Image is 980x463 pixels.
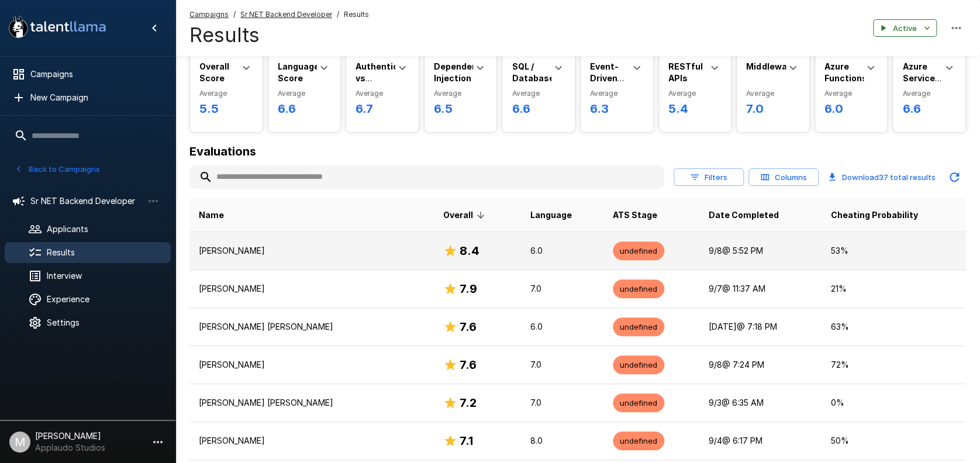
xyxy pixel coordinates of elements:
td: 9/7 @ 11:37 AM [699,270,821,308]
b: Azure Service Bus [902,61,941,95]
h6: 6.6 [278,99,332,118]
p: 7.0 [530,359,594,371]
h6: 5.4 [668,99,722,118]
b: Authentication vs Authorization [356,61,420,95]
button: Updated Today - 10:04 AM [943,165,966,189]
p: 21 % [830,283,957,295]
b: Middleware [746,61,795,71]
button: Columns [748,168,819,186]
p: 72 % [830,359,957,371]
h6: 7.6 [460,355,477,374]
b: SQL / Database [512,61,554,83]
span: ATS Stage [613,208,657,222]
td: 9/8 @ 7:24 PM [699,346,821,384]
h6: 7.0 [746,99,800,118]
span: Average [668,88,722,99]
h6: 6.5 [434,99,488,118]
h6: 6.7 [356,99,409,118]
p: 53 % [830,245,957,257]
p: 6.0 [530,245,594,257]
u: Sr NET Backend Developer [240,10,332,19]
p: 7.0 [530,397,594,409]
h6: 8.4 [460,241,479,260]
span: undefined [613,436,664,447]
span: Results [344,9,369,20]
span: undefined [613,322,664,333]
span: Cheating Probability [830,208,917,222]
b: Overall Score [199,61,229,83]
h6: 7.6 [460,317,477,336]
h6: 7.1 [460,431,473,450]
p: 7.0 [530,283,594,295]
span: Language [530,208,572,222]
span: Average [199,88,253,99]
span: Average [590,88,644,99]
p: [PERSON_NAME] [PERSON_NAME] [199,321,425,333]
span: undefined [613,284,664,295]
span: Overall [443,208,488,222]
h6: 7.2 [460,393,477,412]
span: undefined [613,398,664,409]
span: / [337,9,339,20]
h4: Results [189,23,369,47]
span: Average [824,88,878,99]
b: Language Score [278,61,319,83]
span: undefined [613,360,664,371]
p: [PERSON_NAME] [199,435,425,447]
b: RESTful APIs [668,61,703,83]
p: 63 % [830,321,957,333]
td: 9/3 @ 6:35 AM [699,384,821,422]
span: Date Completed [709,208,779,222]
p: 50 % [830,435,957,447]
p: [PERSON_NAME] [PERSON_NAME] [199,397,425,409]
b: Dependency Injection [434,61,487,83]
p: [PERSON_NAME] [199,359,425,371]
b: Evaluations [189,144,256,158]
p: 6.0 [530,321,594,333]
p: [PERSON_NAME] [199,283,425,295]
span: undefined [613,246,664,257]
span: Average [278,88,332,99]
span: Average [512,88,565,99]
span: Average [434,88,488,99]
h6: 7.9 [460,279,477,298]
button: Download37 total results [823,165,940,189]
span: Average [746,88,800,99]
h6: 6.6 [512,99,565,118]
td: 9/8 @ 5:52 PM [699,232,821,270]
span: Average [356,88,409,99]
b: Azure Functions [824,61,867,83]
button: Filters [674,168,744,186]
p: 8.0 [530,435,594,447]
h6: 6.6 [902,99,956,118]
u: Campaigns [189,10,229,19]
button: Active [873,19,937,37]
p: 0 % [830,397,957,409]
span: / [233,9,236,20]
span: Name [199,208,224,222]
h6: 6.0 [824,99,878,118]
span: Average [902,88,956,99]
p: [PERSON_NAME] [199,245,425,257]
h6: 5.5 [199,99,253,118]
td: [DATE] @ 7:18 PM [699,308,821,346]
h6: 6.3 [590,99,644,118]
b: Event-Driven Architecture [590,61,645,95]
td: 9/4 @ 6:17 PM [699,422,821,460]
